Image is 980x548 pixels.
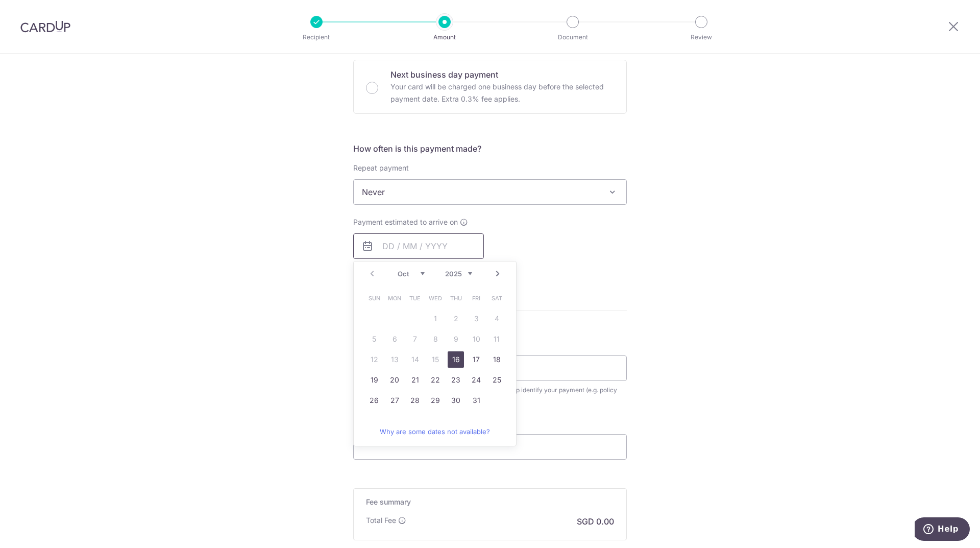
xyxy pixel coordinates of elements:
p: SGD 0.00 [577,515,614,528]
a: 20 [386,372,403,388]
input: DD / MM / YYYY [353,233,484,259]
a: 31 [468,392,484,409]
a: 22 [427,372,444,388]
p: Next business day payment [390,68,614,81]
span: Saturday [488,290,505,306]
p: Amount [407,32,482,42]
a: 23 [448,372,464,388]
span: Never [354,180,626,204]
p: Review [664,32,739,42]
a: 27 [386,392,403,409]
span: Payment estimated to arrive on [353,217,458,227]
a: 26 [366,392,382,409]
a: 18 [488,351,505,368]
span: Tuesday [407,290,423,306]
a: 29 [427,392,444,409]
a: 17 [468,351,484,368]
a: 19 [366,372,382,388]
a: 16 [448,351,464,368]
a: 24 [468,372,484,388]
p: Your card will be charged one business day before the selected payment date. Extra 0.3% fee applies. [390,81,614,105]
span: Sunday [366,290,382,306]
a: 21 [407,372,423,388]
img: CardUp [20,20,70,33]
iframe: Opens a widget where you can find more information [915,517,970,543]
p: Document [535,32,610,42]
p: Recipient [279,32,354,42]
span: Never [353,179,627,205]
span: Thursday [448,290,464,306]
h5: How often is this payment made? [353,142,627,155]
a: Why are some dates not available? [366,421,504,442]
h5: Fee summary [366,497,614,507]
a: 30 [448,392,464,409]
span: Monday [386,290,403,306]
a: 28 [407,392,423,409]
span: Friday [468,290,484,306]
span: Wednesday [427,290,444,306]
a: 25 [488,372,505,388]
a: Next [492,268,504,280]
p: Total Fee [366,515,396,526]
label: Repeat payment [353,163,409,173]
